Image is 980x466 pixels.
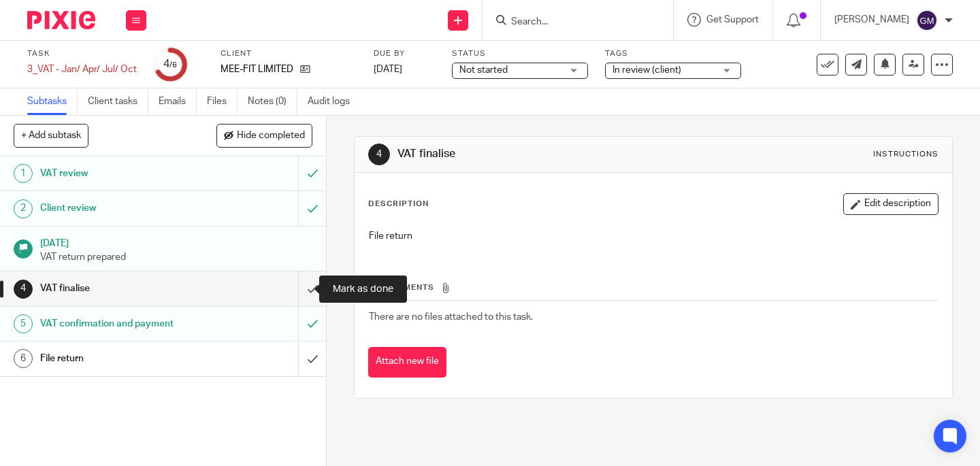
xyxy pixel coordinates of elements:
[369,229,938,243] p: File return
[916,10,938,31] img: svg%3E
[27,11,95,29] img: Pixie
[220,48,357,59] label: Client
[459,65,508,75] span: Not started
[369,312,533,322] span: There are no files attached to this task.
[605,48,741,59] label: Tags
[368,199,429,210] p: Description
[40,278,203,299] h1: VAT finalise
[14,314,33,333] div: 5
[169,61,177,69] small: /6
[368,347,446,378] button: Attach new file
[706,15,759,24] span: Get Support
[834,13,909,27] p: [PERSON_NAME]
[374,65,402,74] span: [DATE]
[368,144,390,165] div: 4
[369,284,434,291] span: Attachments
[510,16,632,29] input: Search
[40,348,203,369] h1: File return
[159,88,197,115] a: Emails
[237,131,305,142] span: Hide completed
[397,147,683,161] h1: VAT finalise
[27,88,78,115] a: Subtasks
[14,164,33,183] div: 1
[308,88,360,115] a: Audit logs
[220,63,293,76] p: MEE-FIT LIMITED
[40,250,312,264] p: VAT return prepared
[27,63,137,76] div: 3_VAT - Jan/ Apr/ Jul/ Oct
[374,48,435,59] label: Due by
[40,314,203,334] h1: VAT confirmation and payment
[216,124,312,147] button: Hide completed
[14,280,33,299] div: 4
[248,88,297,115] a: Notes (0)
[14,124,88,147] button: + Add subtask
[873,149,938,160] div: Instructions
[88,88,148,115] a: Client tasks
[40,198,203,218] h1: Client review
[612,65,681,75] span: In review (client)
[207,88,238,115] a: Files
[40,163,203,184] h1: VAT review
[14,199,33,218] div: 2
[843,193,938,215] button: Edit description
[14,349,33,368] div: 6
[40,233,312,250] h1: [DATE]
[163,56,177,72] div: 4
[452,48,588,59] label: Status
[27,48,137,59] label: Task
